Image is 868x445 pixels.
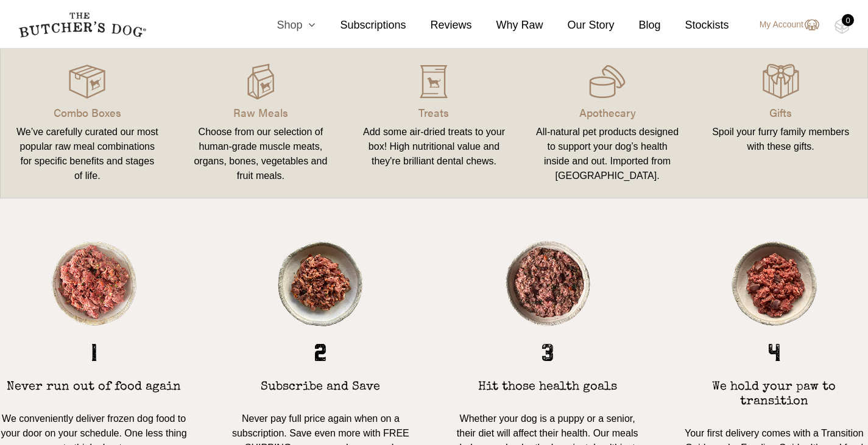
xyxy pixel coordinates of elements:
a: Stockists [661,17,729,33]
a: Raw Meals Choose from our selection of human-grade muscle meats, organs, bones, vegetables and fr... [174,61,348,186]
h4: 3 [541,338,554,368]
div: 0 [842,14,854,26]
div: Add some air-dried treats to your box! High nutritional value and they're brilliant dental chews. [362,125,506,169]
a: Subscriptions [316,17,406,33]
p: Combo Boxes [15,104,160,121]
a: Gifts Spoil your furry family members with these gifts. [694,61,867,186]
p: Gifts [708,104,853,121]
h4: 2 [314,338,327,368]
a: Apothecary All-natural pet products designed to support your dog’s health inside and out. Importe... [521,61,694,186]
div: Choose from our selection of human-grade muscle meats, organs, bones, vegetables and fruit meals. [189,125,333,183]
h5: Never run out of food again [7,380,181,394]
h4: 1 [91,338,97,368]
div: All-natural pet products designed to support your dog’s health inside and out. Imported from [GEO... [535,125,680,183]
div: Spoil your furry family members with these gifts. [708,125,853,154]
p: Raw Meals [189,104,333,121]
h4: 4 [767,338,781,368]
h5: We hold your paw to transition [680,380,868,409]
div: We’ve carefully curated our most popular raw meal combinations for specific benefits and stages o... [15,125,160,183]
p: Apothecary [535,104,680,121]
a: Our Story [543,17,615,33]
a: My Account [747,18,819,32]
a: Reviews [406,17,471,33]
a: Combo Boxes We’ve carefully curated our most popular raw meal combinations for specific benefits ... [1,61,174,186]
img: TBD_Cart-Empty.png [834,18,850,34]
a: Blog [615,17,661,33]
a: Shop [252,17,316,33]
a: Treats Add some air-dried treats to your box! High nutritional value and they're brilliant dental... [347,61,521,186]
a: Why Raw [472,17,543,33]
p: Treats [362,104,506,121]
h5: Subscribe and Save [261,380,380,394]
h5: Hit those health goals [478,380,617,394]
